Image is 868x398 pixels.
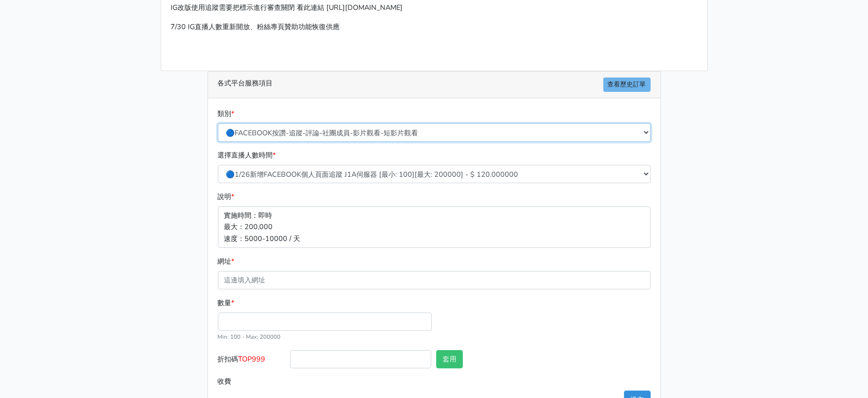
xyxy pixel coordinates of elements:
label: 數量 [218,297,235,309]
button: 套用 [436,350,463,368]
p: 實施時間：即時 最大：200,000 速度：5000-10000 / 天 [218,206,651,247]
p: IG改版使用追蹤需要把標示進行審查關閉 看此連結 [URL][DOMAIN_NAME] [171,2,697,13]
small: Min: 100 - Max: 200000 [218,333,281,341]
label: 網址 [218,256,235,267]
label: 選擇直播人數時間 [218,150,276,161]
label: 折扣碼 [215,350,288,372]
label: 類別 [218,108,235,119]
label: 說明 [218,191,235,202]
a: 查看歷史訂單 [603,78,651,92]
input: 這邊填入網址 [218,271,651,289]
p: 7/30 IG直播人數重新開放、粉絲專頁贊助功能恢復供應 [171,21,697,33]
div: 各式平台服務項目 [208,72,660,98]
label: 收費 [215,372,288,391]
span: TOP999 [239,354,266,364]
